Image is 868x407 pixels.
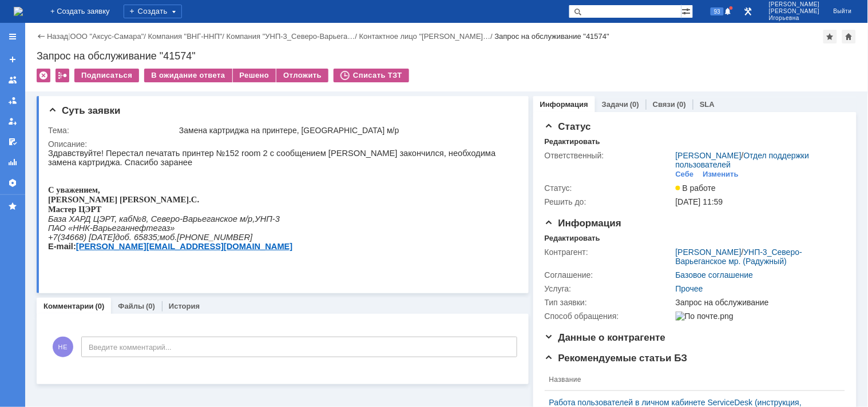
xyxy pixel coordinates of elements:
div: Способ обращения: [545,312,673,321]
span: Варьеганское [134,66,189,75]
a: ООО "Аксус-Самара" [70,32,144,41]
div: (0) [96,302,105,310]
span: - [42,75,45,84]
div: Редактировать [545,234,600,243]
span: [DATE] 11:59 [676,197,723,206]
a: Отдел поддержки пользователей [676,151,810,169]
span: 93 [711,7,724,15]
a: [PERSON_NAME] [676,248,742,257]
div: Добавить в избранное [823,30,837,43]
span: » [122,75,127,84]
a: Мои заявки [3,112,22,130]
span: Информация [545,218,621,229]
a: УНП-3_Северо-Варьеганское мр. (Радужный) [676,248,803,266]
a: Создать заявку [3,50,22,69]
span: Расширенный поиск [681,5,693,16]
img: По почте.png [676,312,734,321]
span: р [200,66,204,75]
div: (0) [630,100,639,109]
span: Игорьевна [769,15,820,22]
div: Ответственный: [545,151,673,160]
div: Изменить [703,170,739,179]
div: Соглашение: [545,270,673,280]
img: logo [14,7,23,16]
a: Компания "ВНГ-ННП" [148,32,223,41]
a: Перейти в интерфейс администратора [742,5,755,18]
div: Работа с массовостью [56,69,69,82]
a: Комментарии [43,302,94,310]
div: | [68,31,70,40]
span: - [132,66,134,75]
span: . [149,46,152,55]
a: Настройки [3,174,22,192]
div: Себе [676,170,694,179]
div: Запрос на обслуживание [676,298,840,307]
span: ЦЭРТ [30,56,53,65]
span: . [126,84,129,93]
a: Отчеты [3,153,22,171]
span: м [192,66,197,75]
div: Тип заявки: [545,298,673,307]
div: / [676,151,840,169]
div: Контрагент: [545,248,673,257]
a: Назад [47,32,68,41]
div: Создать [124,5,182,18]
th: Название [545,369,836,391]
span: НЕ [53,337,73,357]
a: Информация [540,100,588,109]
a: Заявки на командах [3,71,22,89]
span: . 65835; [81,84,112,93]
span: Суть заявки [48,105,120,116]
div: / [148,32,227,41]
div: (0) [677,100,686,109]
a: Связи [653,100,675,109]
span: Рекомендуемые статьи БЗ [545,353,688,364]
span: УНП [207,66,225,75]
div: / [227,32,359,41]
div: Замена картриджа на принтере, [GEOGRAPHIC_DATA] м/р [179,126,513,135]
span: [PERSON_NAME] [769,1,820,8]
span: Данные о контрагенте [545,332,666,343]
span: ННК [25,75,42,84]
span: В работе [676,183,716,193]
div: (0) [146,302,155,310]
a: Компания "УНП-3_Северо-Варьега… [227,32,355,41]
a: Прочее [676,284,703,293]
span: [PHONE_NUMBER] [129,84,204,93]
span: , [50,37,52,46]
div: / [359,32,495,41]
span: Варьеганнефтегаз [45,75,122,84]
div: Статус: [545,183,673,193]
div: Редактировать [545,137,600,146]
a: SLA [700,100,715,109]
span: Статус [545,121,591,132]
div: Запрос на обслуживание "41574" [37,50,857,62]
div: / [676,248,840,266]
div: Описание: [48,139,515,149]
a: Файлы [118,302,144,310]
div: Услуга: [545,284,673,293]
span: / [197,66,200,75]
div: Удалить [37,69,50,82]
a: Заявки в моей ответственности [3,91,22,110]
a: Перейти на домашнюю страницу [14,7,23,16]
span: -3 [224,66,232,75]
span: [PERSON_NAME] [72,46,141,55]
span: уважением [8,37,50,46]
div: Сделать домашней страницей [842,30,856,43]
div: Решить до: [545,197,673,206]
span: доб [67,84,81,93]
div: Тема: [48,126,177,135]
a: [PERSON_NAME][EMAIL_ADDRESS][DOMAIN_NAME] [28,93,245,102]
span: моб [112,84,126,93]
a: История [169,302,200,310]
span: . [141,46,143,55]
span: « [20,75,25,84]
a: Задачи [602,100,628,109]
div: Запрос на обслуживание "41574" [495,32,610,41]
span: [PERSON_NAME] [769,8,820,15]
div: / [70,32,148,41]
a: Базовое соглашение [676,270,754,280]
a: [PERSON_NAME] [676,151,742,160]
